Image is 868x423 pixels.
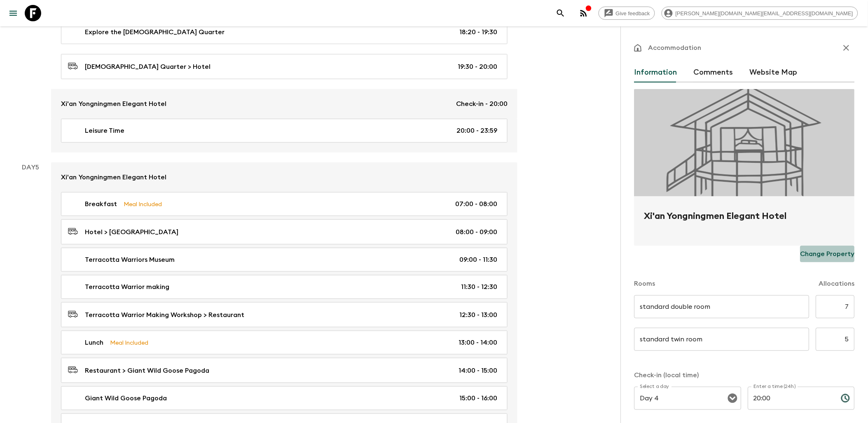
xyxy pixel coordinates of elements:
[611,10,655,16] span: Give feedback
[61,358,508,383] a: Restaurant > Giant Wild Goose Pagoda14:00 - 15:00
[10,162,51,172] p: Day 5
[85,126,124,136] p: Leisure Time
[61,275,508,299] a: Terracotta Warrior making11:30 - 12:30
[61,119,508,143] a: Leisure Time20:00 - 23:59
[634,295,810,318] input: eg. Tent on a jeep
[459,393,497,403] p: 15:00 - 16:00
[640,383,669,390] label: Select a day
[750,63,798,82] button: Website Map
[85,393,167,403] p: Giant Wild Goose Pagoda
[456,227,497,237] p: 08:00 - 09:00
[634,89,855,196] div: Photo of Xi'an Yongningmen Elegant Hotel
[634,63,677,82] button: Information
[459,310,497,320] p: 12:30 - 13:00
[800,246,855,262] button: Change Property
[461,282,497,292] p: 11:30 - 12:30
[61,172,166,182] p: Xi'an Yongningmen Elegant Hotel
[85,366,209,376] p: Restaurant > Giant Wild Goose Pagoda
[85,310,244,320] p: Terracotta Warrior Making Workshop > Restaurant
[51,162,517,192] a: Xi'an Yongningmen Elegant Hotel
[671,10,858,16] span: [PERSON_NAME][DOMAIN_NAME][EMAIL_ADDRESS][DOMAIN_NAME]
[61,331,508,355] a: LunchMeal Included13:00 - 14:00
[838,390,854,407] button: Choose time, selected time is 8:00 PM
[51,89,517,119] a: Xi'an Yongningmen Elegant HotelCheck-in - 20:00
[459,255,497,265] p: 09:00 - 11:30
[552,5,569,21] button: search adventures
[748,387,835,410] input: hh:mm
[800,249,855,259] p: Change Property
[459,366,497,376] p: 14:00 - 15:00
[819,279,855,289] p: Allocations
[634,328,810,351] input: eg. Double superior treehouse
[648,43,702,53] p: Accommodation
[662,7,858,20] div: [PERSON_NAME][DOMAIN_NAME][EMAIL_ADDRESS][DOMAIN_NAME]
[455,199,497,209] p: 07:00 - 08:00
[599,7,655,20] a: Give feedback
[459,338,497,348] p: 13:00 - 14:00
[85,62,211,72] p: [DEMOGRAPHIC_DATA] Quarter > Hotel
[85,27,225,37] p: Explore the [DEMOGRAPHIC_DATA] Quarter
[61,99,166,109] p: Xi'an Yongningmen Elegant Hotel
[456,99,508,109] p: Check-in - 20:00
[61,20,508,44] a: Explore the [DEMOGRAPHIC_DATA] Quarter18:20 - 19:30
[85,282,169,292] p: Terracotta Warrior making
[61,219,508,244] a: Hotel > [GEOGRAPHIC_DATA]08:00 - 09:00
[456,126,497,136] p: 20:00 - 23:59
[85,227,178,237] p: Hotel > [GEOGRAPHIC_DATA]
[727,392,739,404] button: Open
[110,338,148,347] p: Meal Included
[634,279,655,289] p: Rooms
[694,63,733,82] button: Comments
[5,5,21,21] button: menu
[458,62,497,72] p: 19:30 - 20:00
[85,255,175,265] p: Terracotta Warriors Museum
[61,386,508,410] a: Giant Wild Goose Pagoda15:00 - 16:00
[61,192,508,216] a: BreakfastMeal Included07:00 - 08:00
[61,54,508,79] a: [DEMOGRAPHIC_DATA] Quarter > Hotel19:30 - 20:00
[124,200,162,209] p: Meal Included
[61,302,508,327] a: Terracotta Warrior Making Workshop > Restaurant12:30 - 13:00
[459,27,497,37] p: 18:20 - 19:30
[85,338,103,348] p: Lunch
[634,370,855,380] p: Check-in (local time)
[85,199,117,209] p: Breakfast
[754,383,796,390] label: Enter a time (24h)
[644,209,845,236] h2: Xi'an Yongningmen Elegant Hotel
[61,248,508,272] a: Terracotta Warriors Museum09:00 - 11:30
